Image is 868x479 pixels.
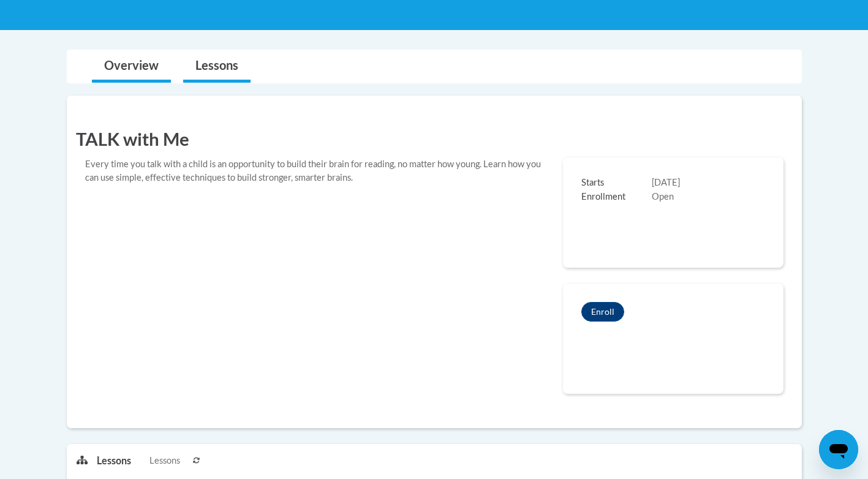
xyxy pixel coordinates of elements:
span: Enrollment [581,190,652,204]
iframe: Button to launch messaging window [819,430,858,469]
button: TALK with Me [581,302,624,322]
p: Lessons [97,454,131,467]
h1: TALK with Me [76,126,793,151]
span: Starts [581,176,652,190]
span: Lessons [149,454,180,467]
a: Lessons [183,50,251,83]
span: [DATE] [652,177,680,187]
div: Every time you talk with a child is an opportunity to build their brain for reading, no matter ho... [76,157,554,184]
a: Overview [92,50,171,83]
span: Open [652,191,674,202]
